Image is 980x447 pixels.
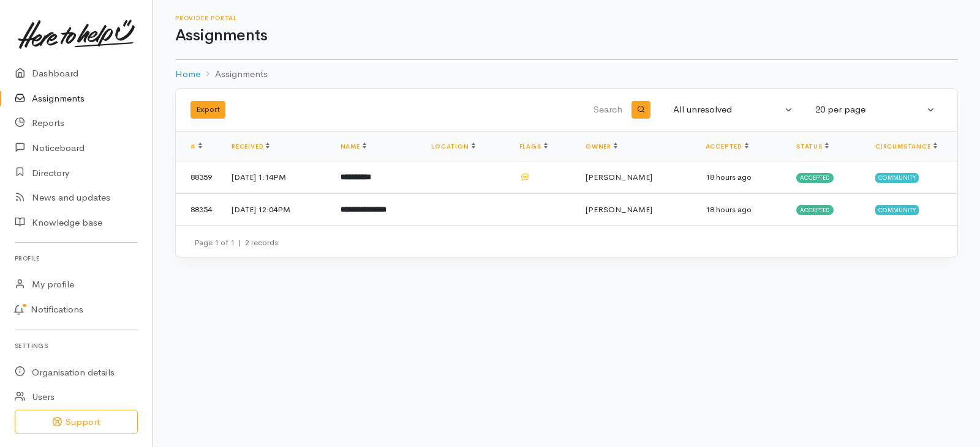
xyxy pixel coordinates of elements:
time: 18 hours ago [706,172,752,182]
div: 20 per page [815,103,924,117]
div: All unresolved [673,103,782,117]
input: Search [428,95,625,125]
span: Community [875,173,919,183]
small: Page 1 of 1 2 records [194,237,278,248]
span: Accepted [796,173,834,183]
a: Home [175,67,200,81]
h1: Assignments [175,27,958,45]
nav: breadcrumb [175,60,958,89]
span: [PERSON_NAME] [586,204,652,215]
a: Owner [586,142,617,150]
a: Status [796,142,829,150]
td: 88359 [176,161,222,194]
h6: Settings [15,338,138,354]
button: All unresolved [666,98,801,122]
span: Accepted [796,205,834,215]
a: # [190,142,202,150]
a: Accepted [706,142,748,150]
td: 88354 [176,193,222,225]
h6: Profile [15,250,138,267]
li: Assignments [200,67,268,81]
span: Community [875,205,919,215]
button: Export [190,101,225,119]
td: [DATE] 1:14PM [222,161,331,194]
button: Support [15,410,138,435]
time: 18 hours ago [706,204,752,215]
a: Flags [519,142,548,150]
span: | [238,237,241,248]
a: Name [341,142,366,150]
a: Received [232,142,269,150]
span: [PERSON_NAME] [586,172,652,182]
h6: Provider Portal [175,15,958,21]
button: 20 per page [808,98,943,122]
a: Circumstance [875,142,937,150]
a: Location [431,142,475,150]
td: [DATE] 12:04PM [222,193,331,225]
